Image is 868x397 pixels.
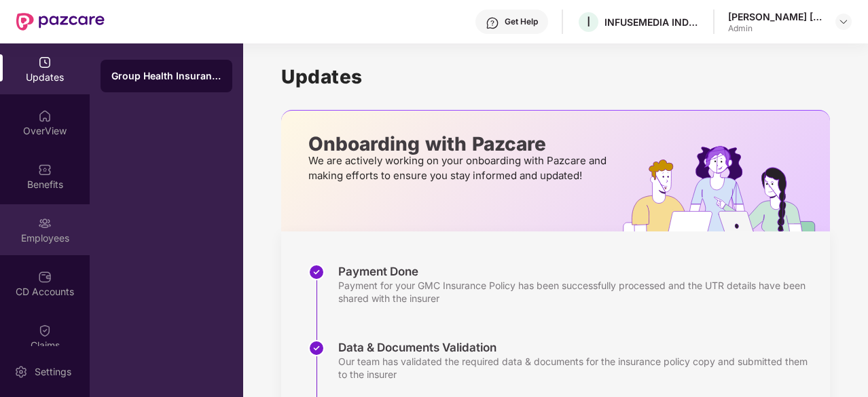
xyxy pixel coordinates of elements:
img: svg+xml;base64,PHN2ZyBpZD0iU2V0dGluZy0yMHgyMCIgeG1sbnM9Imh0dHA6Ly93d3cudzMub3JnLzIwMDAvc3ZnIiB3aW... [14,365,28,379]
img: svg+xml;base64,PHN2ZyBpZD0iRHJvcGRvd24tMzJ4MzIiIHhtbG5zPSJodHRwOi8vd3d3LnczLm9yZy8yMDAwL3N2ZyIgd2... [838,16,849,27]
img: svg+xml;base64,PHN2ZyBpZD0iSG9tZSIgeG1sbnM9Imh0dHA6Ly93d3cudzMub3JnLzIwMDAvc3ZnIiB3aWR0aD0iMjAiIG... [38,109,52,123]
span: I [587,14,590,30]
img: svg+xml;base64,PHN2ZyBpZD0iQ2xhaW0iIHhtbG5zPSJodHRwOi8vd3d3LnczLm9yZy8yMDAwL3N2ZyIgd2lkdGg9IjIwIi... [38,324,52,337]
div: Payment Done [338,264,816,279]
p: We are actively working on your onboarding with Pazcare and making efforts to ensure you stay inf... [308,153,611,183]
div: Our team has validated the required data & documents for the insurance policy copy and submitted ... [338,355,816,381]
h1: Updates [281,65,830,88]
img: svg+xml;base64,PHN2ZyBpZD0iVXBkYXRlZCIgeG1sbnM9Imh0dHA6Ly93d3cudzMub3JnLzIwMDAvc3ZnIiB3aWR0aD0iMj... [38,56,52,69]
p: Onboarding with Pazcare [308,138,611,150]
img: svg+xml;base64,PHN2ZyBpZD0iRW1wbG95ZWVzIiB4bWxucz0iaHR0cDovL3d3dy53My5vcmcvMjAwMC9zdmciIHdpZHRoPS... [38,216,52,230]
div: INFUSEMEDIA INDIA PRIVATE LIMITED [604,16,700,29]
div: [PERSON_NAME] [PERSON_NAME] [728,10,823,23]
img: hrOnboarding [623,146,830,231]
div: Settings [31,365,75,379]
div: Admin [728,23,823,34]
div: Get Help [505,16,538,27]
div: Payment for your GMC Insurance Policy has been successfully processed and the UTR details have be... [338,279,816,305]
div: Data & Documents Validation [338,340,816,355]
img: svg+xml;base64,PHN2ZyBpZD0iQmVuZWZpdHMiIHhtbG5zPSJodHRwOi8vd3d3LnczLm9yZy8yMDAwL3N2ZyIgd2lkdGg9Ij... [38,163,52,176]
img: New Pazcare Logo [16,13,105,31]
img: svg+xml;base64,PHN2ZyBpZD0iQ0RfQWNjb3VudHMiIGRhdGEtbmFtZT0iQ0QgQWNjb3VudHMiIHhtbG5zPSJodHRwOi8vd3... [38,270,52,284]
img: svg+xml;base64,PHN2ZyBpZD0iU3RlcC1Eb25lLTMyeDMyIiB4bWxucz0iaHR0cDovL3d3dy53My5vcmcvMjAwMC9zdmciIH... [308,264,325,280]
img: svg+xml;base64,PHN2ZyBpZD0iSGVscC0zMngzMiIgeG1sbnM9Imh0dHA6Ly93d3cudzMub3JnLzIwMDAvc3ZnIiB3aWR0aD... [486,16,499,30]
img: svg+xml;base64,PHN2ZyBpZD0iU3RlcC1Eb25lLTMyeDMyIiB4bWxucz0iaHR0cDovL3d3dy53My5vcmcvMjAwMC9zdmciIH... [308,340,325,356]
div: Group Health Insurance [111,69,221,83]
